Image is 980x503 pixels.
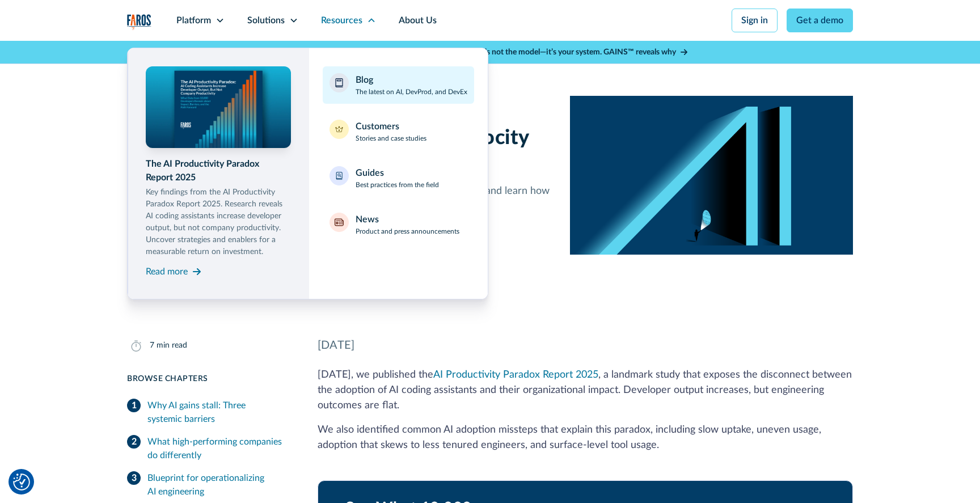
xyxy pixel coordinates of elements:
[787,9,853,32] a: Get a demo
[732,9,778,32] a: Sign in
[146,157,291,184] div: The AI Productivity Paradox Report 2025
[356,213,379,226] div: News
[356,120,399,133] div: Customers
[150,340,154,352] div: 7
[157,340,187,352] div: min read
[13,474,30,491] img: Revisit consent button
[13,474,30,491] button: Cookie Settings
[323,113,474,150] a: CustomersStories and case studies
[127,14,151,30] img: Logo of the analytics and reporting company Faros.
[318,422,853,453] p: We also identified common AI adoption missteps that explain this paradox, including slow uptake, ...
[356,87,467,97] p: The latest on AI, DevProd, and DevEx
[147,471,290,498] div: Blueprint for operationalizing AI engineering
[146,187,291,258] p: Key findings from the AI Productivity Paradox Report 2025. Research reveals AI coding assistants ...
[356,226,459,236] p: Product and press announcements
[321,14,362,27] div: Resources
[433,370,598,380] a: AI Productivity Paradox Report 2025
[247,14,285,27] div: Solutions
[127,41,853,299] nav: Resources
[127,430,290,467] a: What high-performing companies do differently
[323,66,474,104] a: BlogThe latest on AI, DevProd, and DevEx
[146,265,188,278] div: Read more
[323,159,474,197] a: GuidesBest practices from the field
[176,14,211,27] div: Platform
[127,373,290,385] div: Browse Chapters
[356,166,384,180] div: Guides
[127,394,290,430] a: Why AI gains stall: Three systemic barriers
[356,73,373,87] div: Blog
[356,180,439,190] p: Best practices from the field
[127,467,290,503] a: Blueprint for operationalizing AI engineering
[127,14,151,30] a: home
[147,435,290,462] div: What high-performing companies do differently
[356,133,426,143] p: Stories and case studies
[318,367,853,413] p: [DATE], we published the , a landmark study that exposes the disconnect between the adoption of A...
[146,66,291,281] a: The AI Productivity Paradox Report 2025Key findings from the AI Productivity Paradox Report 2025....
[318,337,853,354] div: [DATE]
[323,206,474,243] a: NewsProduct and press announcements
[147,399,290,426] div: Why AI gains stall: Three systemic barriers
